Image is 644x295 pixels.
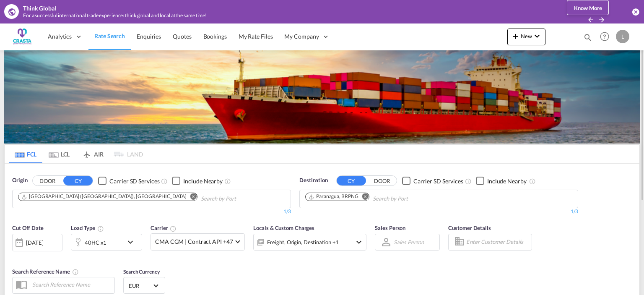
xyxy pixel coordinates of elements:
span: Analytics [48,32,72,41]
button: Remove [184,193,197,201]
div: 1/3 [299,208,578,215]
span: Locals & Custom Charges [253,225,314,231]
button: DOOR [367,176,397,186]
div: L [616,30,629,43]
button: icon-close-circle [631,8,640,16]
md-checkbox: Checkbox No Ink [98,176,159,185]
div: Freight Origin Destination Factory Stuffing [267,236,339,248]
md-select: Sales Person [393,236,425,248]
div: Carrier SD Services [109,177,159,185]
div: Press delete to remove this chip. [21,193,188,200]
md-chips-wrap: Chips container. Use arrow keys to select chips. [17,190,284,206]
md-icon: Unchecked: Ignores neighbouring ports when fetching rates.Checked : Includes neighbouring ports w... [224,178,231,185]
input: Search Reference Name [28,278,114,291]
span: Quotes [173,33,191,40]
img: LCL+%26+FCL+BACKGROUND.png [4,50,640,144]
span: Carrier [151,225,177,231]
span: Origin [12,176,27,185]
md-tab-item: AIR [76,145,109,163]
md-icon: The selected Trucker/Carrierwill be displayed in the rate results If the rates are from another f... [170,225,177,232]
md-icon: icon-chevron-down [532,31,542,41]
button: CY [63,176,93,185]
a: My Rate Files [233,23,279,50]
button: icon-arrow-left [587,16,597,23]
span: Sales Person [375,225,405,231]
div: [DATE] [12,234,62,251]
span: Load Type [71,225,104,231]
span: CMA CGM | Contract API +47 [155,238,233,246]
md-icon: Unchecked: Search for CY (Container Yard) services for all selected carriers.Checked : Search for... [161,178,168,185]
span: Search Reference Name [12,268,79,275]
span: My Rate Files [239,33,273,40]
span: Cut Off Date [12,225,44,231]
md-datepicker: Select [12,250,18,261]
div: For a successful international trade experience: think global and local at the same time! [23,12,545,19]
button: CY [337,176,366,185]
md-tab-item: FCL [9,145,42,163]
md-icon: icon-information-outline [97,225,104,232]
md-checkbox: Checkbox No Ink [172,176,223,185]
input: Chips input. [201,192,280,206]
md-icon: icon-arrow-right [598,16,605,23]
span: My Company [284,32,319,41]
div: [DATE] [26,239,43,246]
button: icon-plus 400-fgNewicon-chevron-down [507,29,545,45]
div: Analytics [42,23,88,50]
span: New [511,33,542,39]
md-tab-item: LCL [42,145,76,163]
button: icon-arrow-right [598,16,605,23]
span: Bookings [203,33,227,40]
div: Help [597,29,616,44]
md-icon: icon-arrow-left [587,16,595,23]
input: Enter Customer Details [466,236,529,248]
span: Enquiries [137,33,161,40]
span: Know More [574,5,602,11]
span: Destination [299,176,328,185]
md-icon: Unchecked: Search for CY (Container Yard) services for all selected carriers.Checked : Search for... [465,178,472,185]
img: ac429df091a311ed8aa72df674ea3bd9.png [13,27,31,46]
span: Help [597,29,612,44]
md-pagination-wrapper: Use the left and right arrow keys to navigate between tabs [9,145,143,163]
md-icon: icon-chevron-down [125,237,140,247]
md-chips-wrap: Chips container. Use arrow keys to select chips. [304,190,456,206]
button: Remove [356,193,369,201]
md-icon: Your search will be saved by the below given name [72,269,79,275]
div: 1/3 [12,208,291,215]
div: Genova (Genoa), ITGOA [21,193,186,200]
button: DOOR [33,176,62,186]
span: Rate Search [94,32,125,39]
div: Press delete to remove this chip. [308,193,360,200]
div: My Company [278,23,335,50]
md-icon: icon-chevron-down [354,237,364,247]
div: Think Global [23,4,56,13]
div: Carrier SD Services [413,177,463,185]
div: 40HC x1icon-chevron-down [71,234,142,251]
a: Rate Search [88,23,131,50]
div: Freight Origin Destination Factory Stuffingicon-chevron-down [253,234,366,251]
div: Paranagua, BRPNG [308,193,358,200]
div: Include Nearby [183,177,223,185]
md-select: Select Currency: € EUREuro [128,279,161,292]
div: Include Nearby [487,177,527,185]
div: 40HC x1 [85,237,106,248]
span: Customer Details [448,225,491,231]
span: EUR [129,282,152,290]
md-checkbox: Checkbox No Ink [476,176,527,185]
a: Bookings [197,23,233,50]
md-icon: Unchecked: Ignores neighbouring ports when fetching rates.Checked : Includes neighbouring ports w... [529,178,536,185]
md-icon: icon-earth [8,8,16,16]
md-icon: icon-magnify [583,33,592,42]
md-icon: icon-airplane [82,149,92,156]
a: Quotes [167,23,197,50]
div: icon-magnify [583,33,592,45]
input: Chips input. [373,192,452,206]
span: Search Currency [123,269,160,275]
md-checkbox: Checkbox No Ink [402,176,463,185]
md-icon: icon-plus 400-fg [511,31,521,41]
a: Enquiries [131,23,167,50]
